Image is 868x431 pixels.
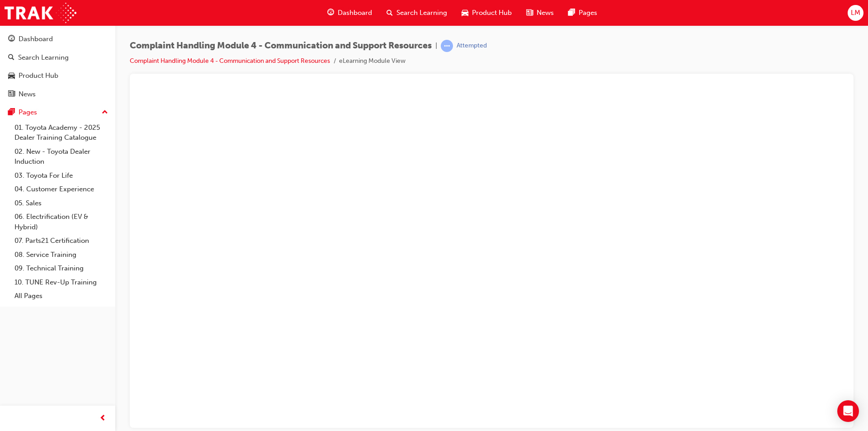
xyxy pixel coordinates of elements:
a: Product Hub [4,67,112,84]
a: 04. Customer Experience [11,182,112,196]
span: learningRecordVerb_ATTEMPT-icon [441,40,453,52]
a: guage-iconDashboard [320,4,379,22]
a: News [4,86,112,103]
a: 03. Toyota For Life [11,169,112,183]
span: news-icon [526,7,533,19]
a: 10. TUNE Rev-Up Training [11,275,112,289]
span: LM [851,8,860,18]
span: guage-icon [327,7,334,19]
span: pages-icon [568,7,575,19]
span: guage-icon [8,35,15,43]
div: Pages [19,107,37,118]
button: Pages [4,104,112,121]
span: Product Hub [472,8,512,18]
li: eLearning Module View [339,56,406,66]
a: pages-iconPages [561,4,604,22]
a: Dashboard [4,31,112,47]
span: Search Learning [396,8,447,18]
div: Product Hub [19,71,58,81]
a: 05. Sales [11,196,112,210]
a: 01. Toyota Academy - 2025 Dealer Training Catalogue [11,121,112,145]
a: search-iconSearch Learning [379,4,454,22]
span: car-icon [462,7,468,19]
a: Search Learning [4,49,112,66]
span: search-icon [387,7,393,19]
div: News [19,89,36,99]
span: Pages [579,8,597,18]
a: 07. Parts21 Certification [11,234,112,248]
div: Attempted [457,42,487,50]
span: prev-icon [99,413,106,424]
a: car-iconProduct Hub [454,4,519,22]
span: pages-icon [8,109,15,117]
a: 02. New - Toyota Dealer Induction [11,145,112,169]
div: Open Intercom Messenger [837,400,859,422]
a: 09. Technical Training [11,261,112,275]
span: Dashboard [338,8,372,18]
span: up-icon [102,107,108,118]
span: news-icon [8,90,15,99]
a: news-iconNews [519,4,561,22]
a: Complaint Handling Module 4 - Communication and Support Resources [130,57,330,65]
span: | [435,41,437,51]
button: DashboardSearch LearningProduct HubNews [4,29,112,104]
a: All Pages [11,289,112,303]
a: 08. Service Training [11,248,112,262]
span: car-icon [8,72,15,80]
div: Search Learning [18,52,69,63]
span: News [537,8,554,18]
button: LM [848,5,863,21]
div: Dashboard [19,34,53,44]
span: Complaint Handling Module 4 - Communication and Support Resources [130,41,432,51]
img: Trak [5,3,76,23]
span: search-icon [8,54,14,62]
a: 06. Electrification (EV & Hybrid) [11,210,112,234]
